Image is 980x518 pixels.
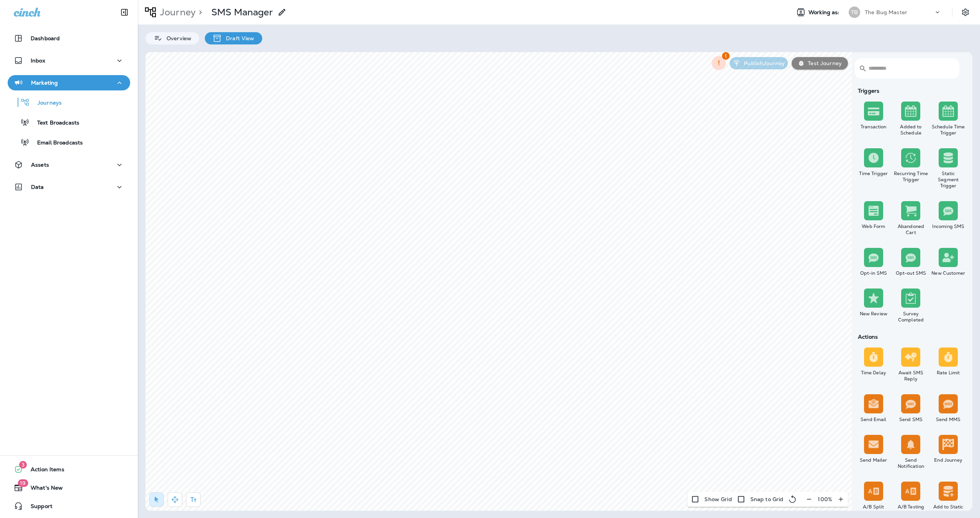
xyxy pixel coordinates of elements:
[31,184,44,190] p: Data
[8,94,130,110] button: Journeys
[894,416,928,423] div: Send SMS
[931,270,965,276] div: New Customer
[894,457,928,469] div: Send Notification
[894,170,928,183] div: Recurring Time Trigger
[856,370,891,376] div: Time Delay
[856,457,891,463] div: Send Mailer
[23,466,64,475] span: Action Items
[931,170,965,189] div: Static Segment Trigger
[23,485,63,494] span: What's New
[750,496,784,502] p: Snap to Grid
[8,480,130,495] button: 19What's New
[805,60,842,66] p: Test Journey
[856,170,891,177] div: Time Trigger
[931,504,965,516] div: Add to Static Segment
[31,80,58,86] p: Marketing
[894,504,928,510] div: A/B Testing
[8,53,130,68] button: Inbox
[8,462,130,477] button: 3Action Items
[8,134,130,150] button: Email Broadcasts
[849,7,860,18] div: TB
[31,35,60,41] p: Dashboard
[856,311,891,317] div: New Review
[931,416,965,423] div: Send MMS
[856,504,891,510] div: A/B Split
[808,9,841,16] span: Working as:
[8,114,130,130] button: Text Broadcasts
[856,124,891,130] div: Transaction
[722,52,730,60] span: 1
[211,7,273,18] p: SMS Manager
[19,461,27,469] span: 3
[8,179,130,195] button: Data
[704,496,732,502] p: Show Grid
[163,35,191,41] p: Overview
[222,35,254,41] p: Draft View
[30,100,62,107] p: Journeys
[157,7,196,18] p: Journey
[18,479,28,487] span: 19
[792,57,848,69] button: Test Journey
[855,88,967,94] div: Triggers
[31,162,49,168] p: Assets
[29,120,79,127] p: Text Broadcasts
[894,124,928,136] div: Added to Schedule
[931,124,965,136] div: Schedule Time Trigger
[894,311,928,323] div: Survey Completed
[31,57,45,64] p: Inbox
[818,496,832,502] p: 100 %
[8,75,130,90] button: Marketing
[855,334,967,340] div: Actions
[856,223,891,229] div: Web Form
[894,370,928,382] div: Await SMS Reply
[894,223,928,236] div: Abandoned Cart
[865,9,907,15] p: The Bug Master
[931,223,965,229] div: Incoming SMS
[894,270,928,276] div: Opt-out SMS
[196,7,202,18] p: >
[8,31,130,46] button: Dashboard
[856,416,891,423] div: Send Email
[856,270,891,276] div: Opt-in SMS
[114,5,135,20] button: Collapse Sidebar
[8,157,130,172] button: Assets
[959,5,972,19] button: Settings
[23,503,52,512] span: Support
[931,370,965,376] div: Rate Limit
[931,457,965,463] div: End Journey
[29,139,83,147] p: Email Broadcasts
[8,498,130,514] button: Support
